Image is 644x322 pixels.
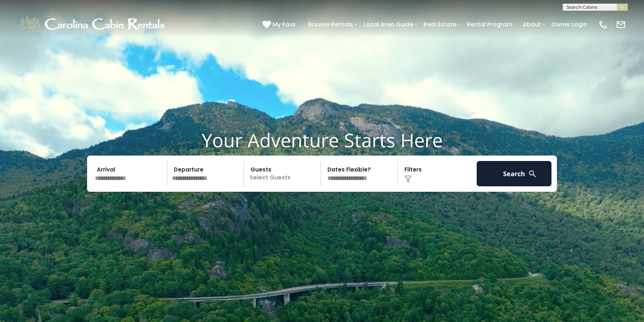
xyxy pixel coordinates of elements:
[477,161,551,186] button: Search
[404,175,412,183] img: filter--v1.png
[305,18,357,31] a: Browse Rentals
[463,18,516,31] a: Rental Program
[18,14,168,35] img: White-1-1-2.png
[272,20,296,29] span: My Favs
[5,129,639,151] h1: Your Adventure Starts Here
[519,18,545,31] a: About
[528,169,537,178] img: search-regular-white.png
[360,18,417,31] a: Local Area Guide
[616,20,626,30] img: mail-regular-white.png
[262,20,297,29] a: My Favs
[548,18,591,31] a: Owner Login
[420,18,460,31] a: Real Estate
[246,161,321,186] p: Select Guests
[598,20,608,30] img: phone-regular-white.png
